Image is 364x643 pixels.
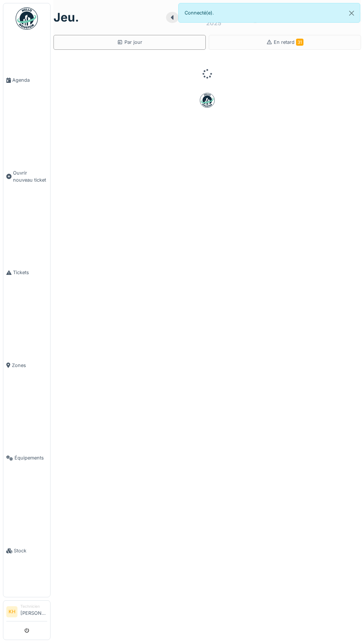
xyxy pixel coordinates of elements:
[13,269,47,276] span: Tickets
[343,3,360,23] button: Close
[200,93,215,108] img: badge-BVDL4wpA.svg
[3,34,50,127] a: Agenda
[274,39,303,45] span: En retard
[3,127,50,227] a: Ouvrir nouveau ticket
[206,19,221,27] div: 2025
[53,10,79,25] h1: jeu.
[13,169,47,184] span: Ouvrir nouveau ticket
[14,547,47,554] span: Stock
[178,3,360,23] div: Connecté(e).
[12,77,47,84] span: Agenda
[3,504,50,597] a: Stock
[296,39,303,46] span: 31
[20,604,47,620] li: [PERSON_NAME]
[14,454,47,461] span: Équipements
[6,604,47,621] a: KH Technicien[PERSON_NAME]
[3,226,50,319] a: Tickets
[3,319,50,412] a: Zones
[3,412,50,504] a: Équipements
[12,362,47,369] span: Zones
[117,39,142,46] div: Par jour
[20,604,47,609] div: Technicien
[6,606,17,617] li: KH
[16,7,38,30] img: Badge_color-CXgf-gQk.svg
